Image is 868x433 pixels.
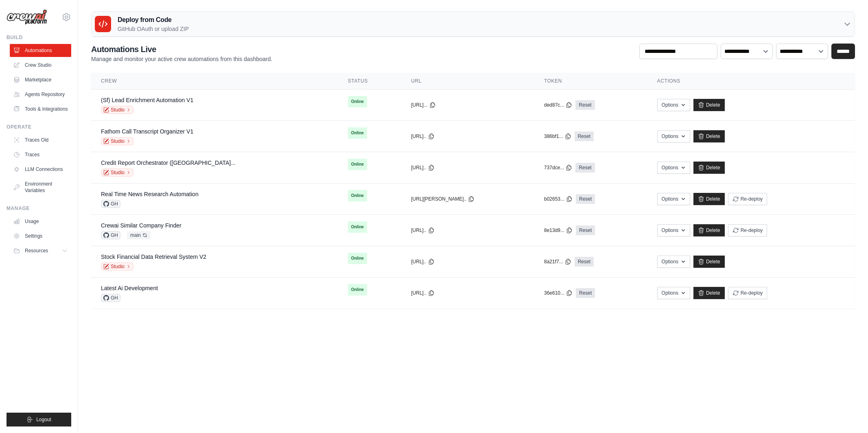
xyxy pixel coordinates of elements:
div: Operate [7,124,71,130]
a: Credit Report Orchestrator ([GEOGRAPHIC_DATA]... [101,160,236,166]
span: GH [101,200,120,208]
img: Logo [7,9,47,25]
h3: Deploy from Code [118,15,189,25]
a: Delete [693,224,725,236]
p: Manage and monitor your active crew automations from this dashboard. [91,55,272,63]
th: Token [534,73,647,90]
p: GitHub OAuth or upload ZIP [118,25,189,33]
button: Options [657,287,690,299]
th: Crew [91,73,338,90]
span: main [127,231,151,239]
a: Reset [575,100,595,110]
button: 8a21f7... [544,258,571,265]
a: LLM Connections [10,163,71,176]
a: Stock Financial Data Retrieval System V2 [101,254,206,260]
a: Settings [10,230,71,243]
a: Automations [10,44,71,57]
button: 8e13d9... [544,227,573,234]
span: Logout [36,416,51,423]
a: Studio [101,137,133,145]
button: Options [657,99,690,111]
div: Manage [7,205,71,212]
a: Fathom Call Transcript Organizer V1 [101,128,193,135]
a: Real Time News Research Automation [101,191,199,197]
button: 737dce... [544,164,572,171]
a: Delete [693,193,725,205]
span: Online [348,253,367,264]
a: Crewai Similar Company Finder [101,222,181,229]
th: Actions [647,73,855,90]
span: Resources [25,247,48,254]
a: Agents Repository [10,88,71,101]
a: Traces Old [10,133,71,147]
a: Reset [575,257,594,267]
button: Re-deploy [728,224,767,236]
button: Options [657,130,690,142]
span: Online [348,127,367,139]
a: Delete [693,287,725,299]
th: Status [338,73,402,90]
button: b02653... [544,196,573,202]
button: Re-deploy [728,287,767,299]
button: 36e610... [544,290,573,296]
button: 386bf1... [544,133,571,140]
button: ded87c... [544,102,572,108]
button: [URL][PERSON_NAME].. [411,196,474,202]
a: Tools & Integrations [10,103,71,116]
div: Build [7,34,71,41]
a: Studio [101,262,133,271]
a: Studio [101,106,133,114]
span: Online [348,159,367,170]
span: GH [101,294,120,302]
span: Online [348,221,367,233]
a: Studio [101,168,133,177]
h2: Automations Live [91,44,272,55]
a: Marketplace [10,73,71,86]
a: Usage [10,215,71,228]
span: Online [348,96,367,107]
a: Reset [576,288,595,298]
button: Re-deploy [728,193,767,205]
button: Logout [7,413,71,426]
a: Traces [10,148,71,161]
button: Options [657,193,690,205]
a: Crew Studio [10,59,71,72]
span: Online [348,190,367,201]
a: Reset [576,225,595,235]
button: Options [657,224,690,236]
button: Resources [10,244,71,257]
span: GH [101,231,120,239]
a: Latest Ai Development [101,285,158,291]
span: Online [348,284,367,295]
a: Reset [576,194,595,204]
button: Options [657,162,690,174]
th: URL [401,73,534,90]
a: Delete [693,256,725,268]
a: Delete [693,130,725,142]
a: Reset [575,131,594,141]
button: Options [657,256,690,268]
a: Environment Variables [10,177,71,197]
a: Reset [575,163,595,173]
a: Delete [693,99,725,111]
a: (Sf) Lead Enrichment Automation V1 [101,97,193,103]
a: Delete [693,162,725,174]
